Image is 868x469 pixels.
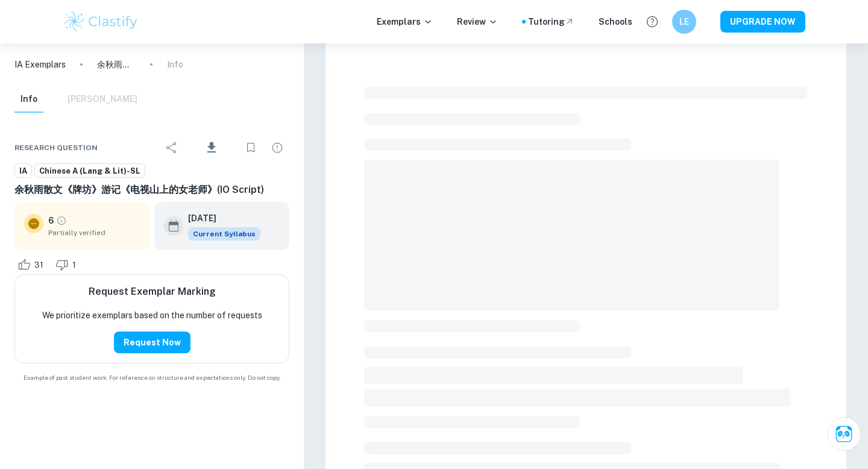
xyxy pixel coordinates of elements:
a: Schools [599,15,632,28]
span: Current Syllabus [188,227,260,241]
p: 6 [48,214,54,227]
p: Info [167,58,183,71]
p: 余秋雨散文《牌坊》游记《电视山上的女老师》(IO Script) [97,58,136,71]
span: Research question [14,142,98,153]
button: Help and Feedback [642,11,662,32]
div: Download [186,132,236,163]
a: Chinese A (Lang & Lit)-SL [34,163,145,178]
div: Dislike [52,255,83,274]
a: IA Exemplars [14,58,66,71]
a: Tutoring [528,15,574,28]
span: Example of past student work. For reference on structure and expectations only. Do not copy. [14,373,289,382]
h6: [DATE] [188,212,251,225]
button: LE [672,10,696,34]
img: Clastify logo [63,10,139,34]
span: Partially verified [48,227,140,238]
span: Chinese A (Lang & Lit)-SL [35,165,145,177]
div: Report issue [265,136,289,160]
button: UPGRADE NOW [720,11,805,33]
a: IA [14,163,32,178]
a: Grade partially verified [56,215,67,226]
p: Review [457,15,498,28]
p: Exemplars [377,15,433,28]
span: IA [15,165,31,177]
h6: 余秋雨散文《牌坊》游记《电视山上的女老师》(IO Script) [14,183,289,197]
span: 1 [66,259,83,271]
div: This exemplar is based on the current syllabus. Feel free to refer to it for inspiration/ideas wh... [188,227,260,241]
h6: LE [678,15,691,28]
button: Info [14,86,43,113]
p: We prioritize exemplars based on the number of requests [42,309,262,322]
div: Share [160,136,184,160]
div: Like [14,255,50,274]
button: Ask Clai [827,417,861,451]
h6: Request Exemplar Marking [89,285,216,299]
button: Request Now [114,332,190,353]
div: Bookmark [239,136,263,160]
span: 31 [28,259,50,271]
